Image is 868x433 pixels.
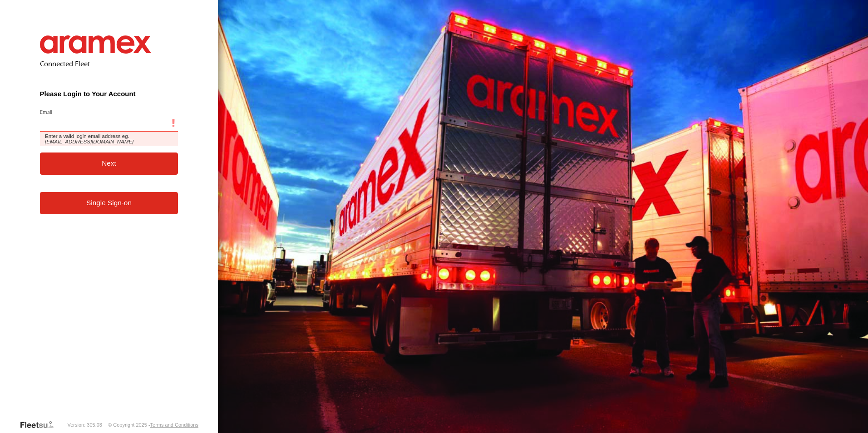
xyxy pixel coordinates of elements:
[40,108,178,115] label: Email
[40,35,152,54] img: Aramex
[40,153,178,175] button: Next
[68,422,102,428] div: Version: 305.03
[40,90,178,98] h3: Please Login to Your Account
[150,422,198,428] a: Terms and Conditions
[45,139,133,144] em: [EMAIL_ADDRESS][DOMAIN_NAME]
[20,420,61,429] a: Visit our Website
[40,59,178,68] h2: Connected Fleet
[40,132,178,146] span: Enter a valid login email address eg.
[108,422,198,428] div: © Copyright 2025 -
[40,192,178,214] a: Single Sign-on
